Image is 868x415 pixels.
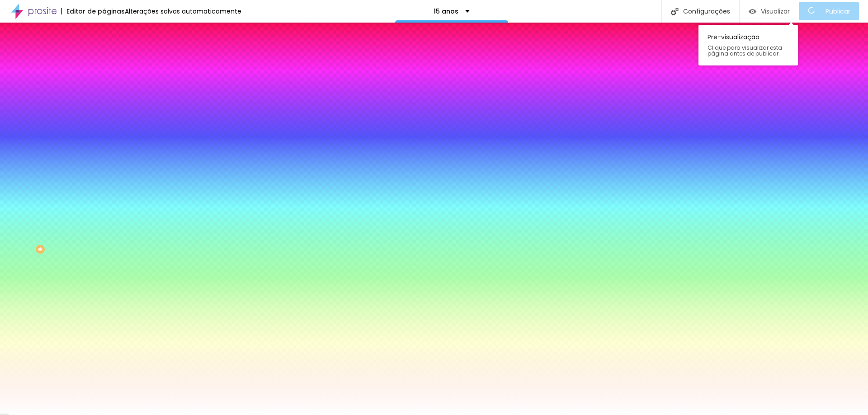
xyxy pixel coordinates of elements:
div: Alterações salvas automaticamente [125,8,241,14]
span: Visualizar [761,8,790,15]
span: Publicar [826,8,850,15]
button: Visualizar [740,2,799,20]
button: Publicar [799,2,859,20]
div: Pre-visualização [698,25,798,65]
span: Clique para visualizar esta página antes de publicar. [708,45,789,56]
p: 15 anos [434,8,458,14]
img: view-1.svg [749,8,756,15]
div: Editor de páginas [61,8,125,14]
img: Icone [671,8,679,15]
